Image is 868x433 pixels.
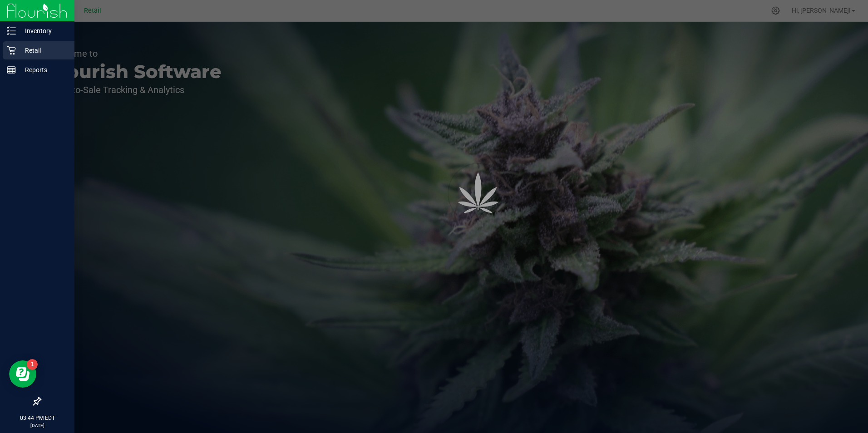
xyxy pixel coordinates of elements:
p: 03:44 PM EDT [4,414,70,422]
p: Retail [16,45,70,56]
inline-svg: Inventory [7,26,16,35]
p: Reports [16,64,70,75]
iframe: Resource center [9,360,36,388]
p: [DATE] [4,422,70,429]
p: Inventory [16,25,70,36]
inline-svg: Reports [7,65,16,74]
inline-svg: Retail [7,46,16,55]
iframe: Resource center unread badge [27,359,38,370]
